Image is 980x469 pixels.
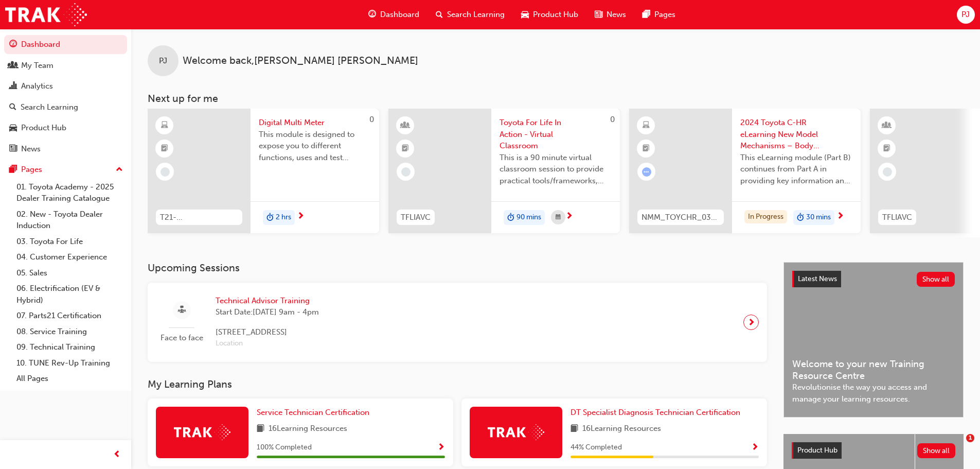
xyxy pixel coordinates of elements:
a: guage-iconDashboard [360,4,427,25]
span: learningRecordVerb_ATTEMPT-icon [642,167,651,177]
img: Trak [174,424,230,440]
span: learningRecordVerb_NONE-icon [161,167,170,177]
span: 16 Learning Resources [582,423,661,436]
span: sessionType_FACE_TO_FACE-icon [178,304,186,317]
span: Digital Multi Meter [259,117,371,129]
span: NMM_TOYCHR_032024_MODULE_4 [642,212,720,223]
span: Revolutionise the way you access and manage your learning resources. [792,381,955,405]
span: learningResourceType_INSTRUCTOR_LED-icon [883,119,890,132]
button: Pages [4,160,127,179]
button: Show all [917,443,956,458]
a: DT Specialist Diagnosis Technician Certification [571,407,744,419]
span: duration-icon [266,211,274,224]
img: Trak [5,3,87,26]
a: 0TFLIAVCToyota For Life In Action - Virtual ClassroomThis is a 90 minute virtual classroom sessio... [388,109,620,233]
div: In Progress [744,210,787,224]
iframe: Intercom live chat [945,434,970,459]
div: Product Hub [21,122,66,134]
h3: Next up for me [131,93,980,105]
span: 90 mins [516,212,541,223]
a: Dashboard [4,35,127,54]
span: news-icon [595,8,602,21]
span: chart-icon [9,82,17,91]
a: News [4,140,127,159]
span: book-icon [571,423,578,436]
button: Show all [917,272,955,287]
span: news-icon [9,145,17,154]
a: 07. Parts21 Certification [12,308,127,324]
a: Product HubShow all [792,442,955,459]
a: Product Hub [4,118,127,137]
span: learningRecordVerb_NONE-icon [883,167,892,177]
a: Analytics [4,77,127,96]
span: PJ [159,55,167,67]
span: Product Hub [533,9,578,21]
span: 2024 Toyota C-HR eLearning New Model Mechanisms – Body Electrical – Part B (Module 4) [740,117,852,152]
a: 02. New - Toyota Dealer Induction [12,206,127,234]
span: pages-icon [9,165,17,175]
a: 01. Toyota Academy - 2025 Dealer Training Catalogue [12,179,127,206]
span: duration-icon [507,211,514,224]
button: Show Progress [437,441,445,454]
img: Trak [488,424,544,440]
span: Technical Advisor Training [216,295,319,307]
span: search-icon [436,8,443,21]
span: This module is designed to expose you to different functions, uses and test procedures of Digital... [259,129,371,164]
span: learningRecordVerb_NONE-icon [401,167,411,177]
span: next-icon [747,315,755,329]
span: This eLearning module (Part B) continues from Part A in providing key information and specificati... [740,152,852,187]
span: book-icon [257,423,264,436]
span: PJ [961,9,970,21]
a: 05. Sales [12,265,127,281]
span: Welcome back , [PERSON_NAME] [PERSON_NAME] [183,55,418,67]
span: T21-FOD_DMM_PREREQ [160,212,238,223]
button: Show Progress [751,441,759,454]
a: 0T21-FOD_DMM_PREREQDigital Multi MeterThis module is designed to expose you to different function... [148,109,379,233]
a: 08. Service Training [12,324,127,340]
span: pages-icon [643,8,650,21]
span: people-icon [9,61,17,71]
span: Product Hub [797,446,838,455]
a: Latest NewsShow allWelcome to your new Training Resource CentreRevolutionise the way you access a... [783,262,964,418]
div: Analytics [21,80,53,92]
span: booktick-icon [402,142,409,155]
span: learningResourceType_ELEARNING-icon [643,119,650,132]
span: duration-icon [797,211,804,224]
span: 1 [966,434,974,442]
span: Show Progress [437,443,445,453]
span: guage-icon [9,40,17,49]
a: NMM_TOYCHR_032024_MODULE_42024 Toyota C-HR eLearning New Model Mechanisms – Body Electrical – Par... [629,109,861,233]
span: Toyota For Life In Action - Virtual Classroom [500,117,612,152]
button: PJ [957,6,975,24]
span: learningResourceType_INSTRUCTOR_LED-icon [402,119,409,132]
a: Service Technician Certification [257,407,373,419]
span: Show Progress [751,443,759,453]
span: TFLIAVC [401,212,431,223]
span: next-icon [297,212,305,221]
span: up-icon [116,163,123,177]
span: Latest News [798,274,837,283]
span: 0 [369,115,374,124]
span: Welcome to your new Training Resource Centre [792,358,955,381]
span: 44 % Completed [571,442,622,454]
a: My Team [4,56,127,75]
h3: My Learning Plans [148,378,767,390]
span: Pages [654,9,675,21]
a: 04. Customer Experience [12,249,127,265]
a: pages-iconPages [634,4,684,25]
span: This is a 90 minute virtual classroom session to provide practical tools/frameworks, behaviours a... [500,152,612,187]
a: car-iconProduct Hub [513,4,586,25]
span: Service Technician Certification [257,408,369,417]
div: Search Learning [21,101,78,113]
h3: Upcoming Sessions [148,262,767,274]
span: calendar-icon [556,211,561,224]
span: [STREET_ADDRESS] [216,326,319,338]
span: Search Learning [447,9,505,21]
span: learningResourceType_ELEARNING-icon [161,119,168,132]
a: 06. Electrification (EV & Hybrid) [12,281,127,308]
div: My Team [21,60,54,72]
span: guage-icon [368,8,376,21]
a: 10. TUNE Rev-Up Training [12,355,127,371]
a: 03. Toyota For Life [12,234,127,250]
